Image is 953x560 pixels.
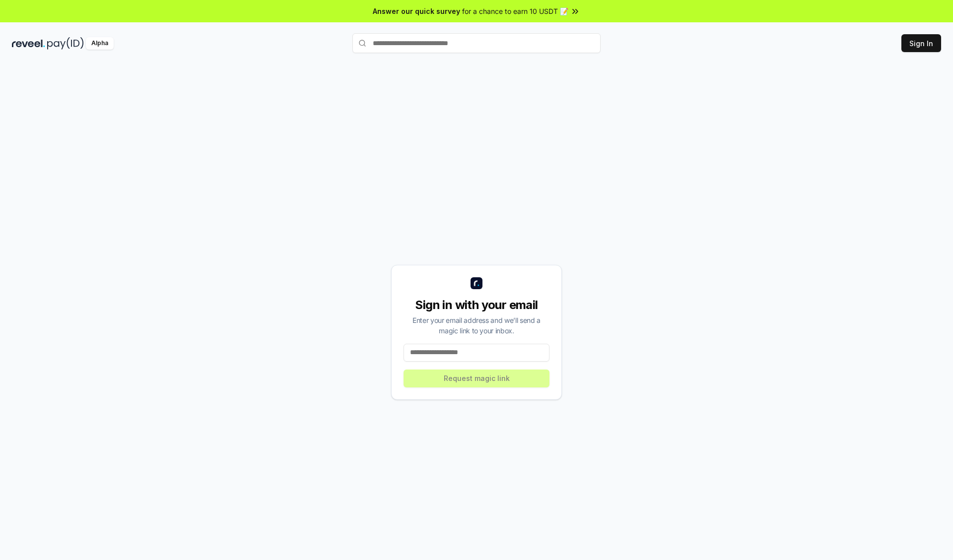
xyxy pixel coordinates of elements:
span: Answer our quick survey [373,6,460,16]
img: logo_small [471,277,482,289]
img: pay_id [47,37,84,50]
button: Sign In [901,34,941,52]
span: for a chance to earn 10 USDT 📝 [462,6,568,16]
img: reveel_dark [12,37,45,50]
div: Enter your email address and we’ll send a magic link to your inbox. [404,315,549,336]
div: Alpha [86,37,114,50]
div: Sign in with your email [404,297,549,313]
